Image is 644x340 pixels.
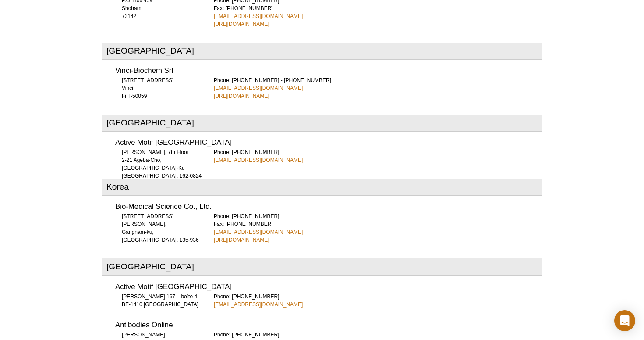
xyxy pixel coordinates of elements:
[102,179,542,196] h2: Korea
[102,115,542,132] h2: [GEOGRAPHIC_DATA]
[214,148,542,164] div: Phone: [PHONE_NUMBER]
[214,212,542,244] div: Phone: [PHONE_NUMBER] Fax: [PHONE_NUMBER]
[214,84,303,92] a: [EMAIL_ADDRESS][DOMAIN_NAME]
[214,156,303,164] a: [EMAIL_ADDRESS][DOMAIN_NAME]
[214,236,269,244] a: [URL][DOMAIN_NAME]
[115,322,542,329] h3: Antibodies Online
[102,43,542,60] h2: [GEOGRAPHIC_DATA]
[214,76,542,100] div: Phone: [PHONE_NUMBER] - [PHONE_NUMBER]
[115,212,203,244] div: [STREET_ADDRESS][PERSON_NAME], Gangnam-ku, [GEOGRAPHIC_DATA], 135-936
[214,12,303,20] a: [EMAIL_ADDRESS][DOMAIN_NAME]
[102,258,542,276] h2: [GEOGRAPHIC_DATA]
[214,92,269,100] a: [URL][DOMAIN_NAME]
[115,203,542,211] h3: Bio-Medical Science Co., Ltd.
[214,20,269,28] a: [URL][DOMAIN_NAME]
[115,76,203,100] div: [STREET_ADDRESS] Vinci Fi, I-50059
[115,293,203,308] div: [PERSON_NAME] 167 – boîte 4 BE-1410 [GEOGRAPHIC_DATA]
[214,228,303,236] a: [EMAIL_ADDRESS][DOMAIN_NAME]
[214,293,542,308] div: Phone: [PHONE_NUMBER]
[115,67,542,75] h3: Vinci-Biochem Srl
[214,301,303,308] a: [EMAIL_ADDRESS][DOMAIN_NAME]
[115,148,203,180] div: [PERSON_NAME], 7th Floor 2-21 Ageba-Cho, [GEOGRAPHIC_DATA]-Ku [GEOGRAPHIC_DATA], 162-0824
[115,283,542,291] h3: Active Motif [GEOGRAPHIC_DATA]
[614,310,635,331] div: Open Intercom Messenger
[115,139,542,147] h3: Active Motif [GEOGRAPHIC_DATA]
